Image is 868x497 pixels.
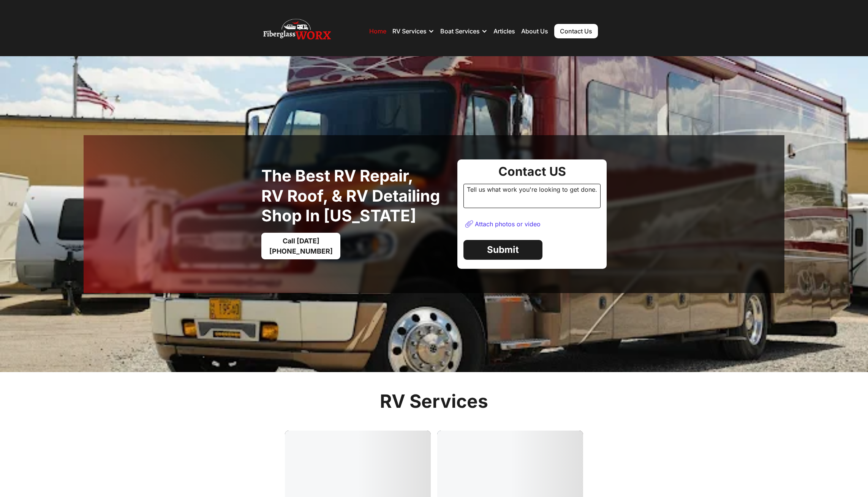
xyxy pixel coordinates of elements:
[261,166,451,226] h1: The best RV Repair, RV Roof, & RV Detailing Shop in [US_STATE]
[475,220,541,228] div: Attach photos or video
[463,184,601,208] div: Tell us what work you're looking to get done.
[493,27,515,35] a: Articles
[392,20,434,43] div: RV Services
[392,27,427,35] div: RV Services
[463,166,601,178] div: Contact US
[463,240,542,260] a: Submit
[521,27,548,35] a: About Us
[261,233,340,259] a: Call [DATE][PHONE_NUMBER]
[369,27,386,35] a: Home
[440,27,480,35] div: Boat Services
[380,390,488,412] h2: RV Services
[554,24,598,38] a: Contact Us
[440,20,487,43] div: Boat Services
